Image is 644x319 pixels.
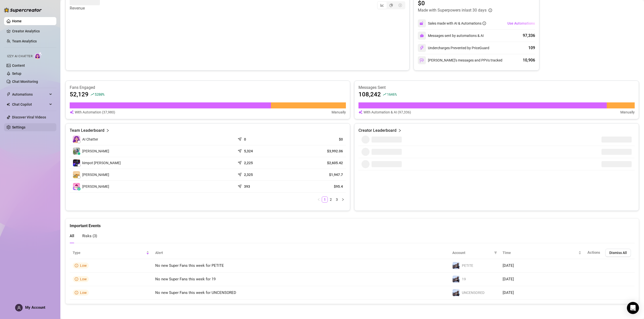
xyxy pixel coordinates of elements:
span: dollar-circle [398,4,402,7]
span: info-circle [482,22,486,25]
span: right [341,198,344,201]
div: Open Intercom Messenger [627,302,639,314]
span: [DATE] [503,277,514,281]
span: Low [80,277,87,281]
span: [PERSON_NAME] [82,148,109,154]
img: UNCENSORED [453,289,460,296]
span: All [70,234,74,238]
span: right [106,127,109,134]
span: Risks ( 3 ) [82,234,97,238]
article: 52,129 [70,90,89,98]
article: Manually [332,109,346,115]
article: Manually [620,109,635,115]
button: left [316,197,322,203]
span: rise [91,93,94,96]
div: z [77,187,80,190]
article: 0 [244,137,246,142]
span: Type [73,250,145,256]
span: Account [452,250,492,256]
img: kimpot TV [73,159,80,166]
span: send [238,148,243,153]
span: [PERSON_NAME] [82,184,109,189]
article: With Automation (37,980) [75,109,115,115]
a: 2 [328,197,334,202]
span: filter [493,249,498,257]
article: 108,242 [358,90,381,98]
th: Alert [152,247,449,259]
span: info-circle [489,9,492,12]
span: rise [383,93,386,96]
img: PETITE [453,262,460,269]
span: PETITE [462,264,473,268]
button: right [340,197,346,203]
img: izzy-ai-chatter-avatar-DDCN_rTZ.svg [73,136,80,143]
span: Time [503,250,577,256]
span: send [238,136,243,141]
div: 97,336 [523,33,535,39]
span: kimpot [PERSON_NAME] [82,160,121,166]
article: Made with Superpowers in last 30 days [418,7,487,13]
img: Niko Catapang [73,148,80,155]
article: Team Leaderboard [70,127,104,134]
a: Home [12,19,22,23]
article: $1,947.7 [294,172,343,177]
span: Dismiss All [609,251,627,255]
article: $0 [294,137,343,142]
span: 5280 % [95,92,104,97]
article: $2,605.42 [294,160,343,165]
a: 3 [334,197,340,202]
span: line-chart [380,4,384,7]
img: svg%3e [420,46,424,50]
span: [DATE] [503,263,514,268]
span: No new Super Fans this week for 19 [155,277,216,281]
article: Creator Leaderboard [358,127,396,134]
span: Chat Copilot [12,100,48,108]
img: logo-BBDzfeDw.svg [4,8,42,13]
th: Type [70,247,152,259]
div: Undercharges Prevented by PriceGuard [418,44,489,52]
img: Chris John Mara… [73,171,80,178]
th: Time [500,247,584,259]
img: Kamille Catapan… [73,183,80,190]
div: 109 [528,45,535,51]
img: svg%3e [358,109,363,115]
img: svg%3e [420,21,424,26]
article: 2,225 [244,160,253,165]
span: thunderbolt [7,92,11,96]
article: 5,324 [244,149,253,154]
div: segmented control [377,1,405,9]
li: 3 [334,197,340,203]
div: Important Events [70,219,635,229]
div: Sales made with AI & Automations [428,21,486,26]
span: Actions [587,250,600,255]
li: 1 [322,197,328,203]
span: left [317,198,320,201]
button: Dismiss All [605,249,631,257]
span: Izzy AI Chatter [7,54,32,59]
span: Low [80,264,87,268]
li: 2 [328,197,334,203]
span: send [238,160,243,165]
article: $3,992.06 [294,149,343,154]
article: Revenue [70,5,100,11]
span: Low [80,291,87,295]
span: right [398,127,401,134]
article: With Automation & AI (97,336) [364,109,411,115]
span: send [238,183,243,188]
button: Use Automations [507,19,535,27]
article: Messages Sent [358,85,635,90]
span: Automations [12,90,48,98]
li: Next Page [340,197,346,203]
article: 2,325 [244,172,253,177]
span: No new Super Fans this week for PETITE [155,263,224,268]
a: Settings [12,125,25,129]
img: svg%3e [420,34,424,38]
span: info-circle [75,291,78,294]
article: $95.4 [294,184,343,189]
div: 10,906 [523,57,535,63]
a: Discover Viral Videos [12,115,46,119]
img: 19 [453,276,460,283]
span: [DATE] [503,290,514,295]
img: svg%3e [70,109,74,115]
a: Creator Analytics [12,27,52,35]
